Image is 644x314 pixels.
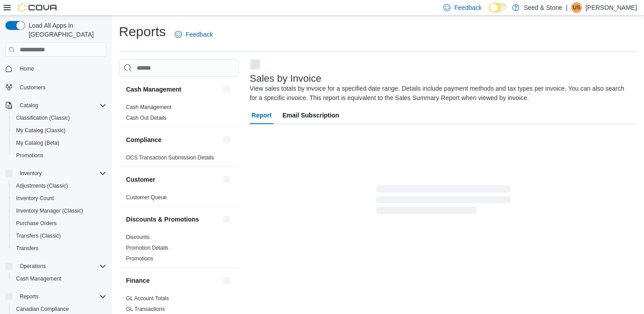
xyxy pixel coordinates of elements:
span: Reports [16,291,106,302]
span: Inventory Manager (Classic) [16,207,83,214]
button: Inventory Count [9,192,110,205]
p: | [566,2,568,13]
div: Customer [119,192,239,206]
span: Loading [376,187,510,216]
button: Inventory [2,167,110,180]
button: Compliance [221,134,232,145]
span: My Catalog (Classic) [13,125,106,136]
div: View sales totals by invoice for a specified date range. Details include payment methods and tax ... [250,84,632,103]
button: Home [2,62,110,75]
button: Purchase Orders [9,217,110,230]
button: Compliance [126,135,219,144]
span: Feedback [454,3,481,12]
span: My Catalog (Beta) [13,138,106,148]
button: Customer [126,175,219,184]
button: Reports [16,291,42,302]
span: Home [20,65,34,72]
span: Customers [16,81,106,92]
span: Cash Management [16,275,61,282]
img: Cova [18,3,58,12]
a: Cash Management [126,104,171,110]
span: Cash Management [126,104,171,111]
span: Discounts [126,234,150,241]
span: Email Subscription [282,106,339,124]
span: OCS Transaction Submission Details [126,154,214,161]
button: Catalog [2,99,110,112]
button: Next [250,59,261,70]
a: GL Transactions [126,306,165,312]
button: Finance [126,276,219,285]
h3: Compliance [126,135,161,144]
span: Catalog [20,102,38,109]
button: Customer [221,174,232,185]
a: My Catalog (Beta) [13,138,63,148]
span: Promotions [13,150,106,161]
span: Promotions [16,152,43,159]
button: Finance [221,275,232,286]
a: Promotion Details [126,245,168,251]
input: Dark Mode [489,3,508,13]
span: GL Transactions [126,306,165,313]
span: Transfers (Classic) [16,232,61,239]
span: Classification (Classic) [13,113,106,123]
h3: Sales by Invoice [250,73,321,84]
span: Inventory [20,170,42,177]
span: Inventory [16,168,106,179]
span: Inventory Count [13,193,106,204]
button: Transfers [9,242,110,255]
span: Inventory Manager (Classic) [13,205,106,216]
span: My Catalog (Beta) [16,139,59,147]
span: Promotion Details [126,244,168,251]
a: Transfers (Classic) [13,230,64,241]
button: Promotions [9,149,110,162]
h1: Reports [119,23,166,41]
a: Discounts [126,234,150,240]
span: Transfers [16,245,38,252]
span: Customer Queue [126,194,167,201]
a: GL Account Totals [126,295,169,301]
button: Cash Management [221,84,232,95]
span: Purchase Orders [13,218,106,229]
span: Catalog [16,100,106,111]
a: Customer Queue [126,194,167,201]
a: Promotions [13,150,47,161]
span: Transfers (Classic) [13,230,106,241]
a: My Catalog (Classic) [13,125,69,136]
span: GL Account Totals [126,295,169,302]
span: Customers [20,84,46,91]
span: Canadian Compliance [16,306,69,313]
button: Operations [16,261,50,272]
button: My Catalog (Classic) [9,124,110,137]
span: Inventory Count [16,195,54,202]
button: Inventory Manager (Classic) [9,205,110,217]
a: Home [16,63,38,74]
a: OCS Transaction Submission Details [126,155,214,161]
h3: Discounts & Promotions [126,215,199,224]
div: Cash Management [119,102,239,127]
span: Operations [16,261,106,272]
span: Cash Management [13,273,106,284]
button: Inventory [16,168,45,179]
button: Cash Management [9,272,110,285]
a: Cash Out Details [126,115,167,121]
button: Catalog [16,100,42,111]
a: Customers [16,82,49,93]
a: Transfers [13,243,42,254]
span: Report [252,106,272,124]
div: Compliance [119,152,239,167]
button: Customers [2,80,110,93]
button: Operations [2,260,110,272]
a: Adjustments (Classic) [13,180,72,191]
a: Inventory Manager (Classic) [13,205,87,216]
span: Adjustments (Classic) [13,180,106,191]
div: Upminderjit Singh [571,2,582,13]
span: Reports [20,293,38,300]
a: Purchase Orders [13,218,60,229]
h3: Customer [126,175,155,184]
span: Operations [20,263,46,270]
button: Reports [2,290,110,303]
button: Discounts & Promotions [126,215,219,224]
span: My Catalog (Classic) [16,127,66,134]
span: Adjustments (Classic) [16,182,68,189]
